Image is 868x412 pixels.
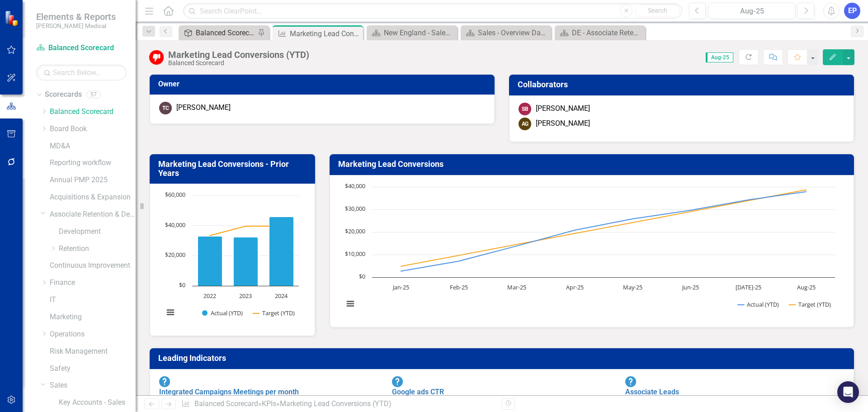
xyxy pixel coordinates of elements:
[339,182,840,318] svg: Interactive chart
[518,80,849,89] h3: Collaborators
[344,298,357,310] button: View chart menu, Chart
[262,399,276,408] a: KPIs
[50,107,136,117] a: Balanced Scorecard
[36,43,127,53] a: Balanced Scorecard
[50,175,136,185] a: Annual PMP 2025
[158,80,489,88] h3: Owner
[463,27,549,38] a: Sales - Overview Dashboard
[165,190,185,199] text: $60,000
[50,346,136,357] a: Risk Management
[735,283,761,291] text: [DATE]-25
[519,118,531,130] div: AG
[50,312,136,322] a: Marketing
[196,27,255,38] div: Balanced Scorecard (Daily Huddle)
[280,399,392,408] div: Marketing Lead Conversions (YTD)
[50,158,136,168] a: Reporting workflow
[50,260,136,271] a: Continuous Improvement
[648,7,667,14] span: Search
[345,204,365,213] text: $30,000
[536,104,590,114] div: [PERSON_NAME]
[706,52,733,62] span: Aug-25
[844,3,860,19] button: EP
[712,6,792,17] div: Aug-25
[168,50,309,60] div: Marketing Lead Conversions (YTD)
[253,309,295,317] button: Show Target (YTD)
[165,251,185,259] text: $20,000
[158,160,310,178] h3: Marketing Lead Conversions - Prior Years
[194,399,258,408] a: Balanced Scorecard
[681,283,698,291] text: Jun-25
[181,399,495,409] div: » »
[345,250,365,258] text: $10,000
[623,283,642,291] text: May-25
[797,283,815,291] text: Aug-25
[269,217,294,286] path: 2024, 45,728. Actual (YTD).
[164,306,177,319] button: View chart menu, Chart
[198,237,222,286] path: 2022, 32,865. Actual (YTD).
[36,22,116,29] small: [PERSON_NAME] Medical
[290,28,361,39] div: Marketing Lead Conversions (YTD)
[392,283,409,291] text: Jan-25
[50,278,136,288] a: Finance
[36,65,127,81] input: Search Below...
[625,388,679,396] a: Associate Leads
[50,380,136,391] a: Sales
[159,376,170,387] img: No Information
[203,292,216,300] text: 2022
[181,27,255,38] a: Balanced Scorecard (Daily Huddle)
[159,191,303,327] svg: Interactive chart
[392,388,444,396] a: Google ads CTR
[183,3,682,19] input: Search ClearPoint...
[392,376,403,387] img: No Information
[179,281,185,289] text: $0
[202,309,243,317] button: Show Actual (YTD)
[345,227,365,235] text: $20,000
[345,182,365,190] text: $40,000
[557,27,643,38] a: DE - Associate Retention
[59,244,136,254] a: Retention
[738,300,779,308] button: Show Actual (YTD)
[625,376,636,387] img: No Information
[168,60,309,66] div: Balanced Scorecard
[158,354,849,363] h3: Leading Indicators
[50,141,136,152] a: MD&A
[275,292,288,300] text: 2024
[50,295,136,305] a: IT
[165,221,185,229] text: $40,000
[450,283,468,291] text: Feb-25
[50,192,136,203] a: Acquisitions & Expansion
[536,118,590,129] div: [PERSON_NAME]
[159,102,172,114] div: TC
[359,272,365,280] text: $0
[635,5,680,17] button: Search
[50,209,136,220] a: Associate Retention & Development
[86,91,101,99] div: 57
[789,300,831,308] button: Show Target (YTD)
[59,227,136,237] a: Development
[566,283,583,291] text: Apr-25
[198,217,294,286] g: Actual (YTD), series 1 of 2. Bar series with 3 bars.
[176,103,231,113] div: [PERSON_NAME]
[50,329,136,340] a: Operations
[708,3,795,19] button: Aug-25
[519,103,531,115] div: SB
[837,381,859,403] div: Open Intercom Messenger
[45,90,82,100] a: Scorecards
[572,27,643,38] div: DE - Associate Retention
[338,160,849,169] h3: Marketing Lead Conversions
[149,50,164,65] img: Below Target
[507,283,526,291] text: Mar-25
[36,11,116,22] span: Elements & Reports
[159,191,306,327] div: Chart. Highcharts interactive chart.
[339,182,845,318] div: Chart. Highcharts interactive chart.
[50,364,136,374] a: Safety
[384,27,455,38] div: New England - Sales - Overview Dashboard
[234,237,258,286] path: 2023, 32,367. Actual (YTD).
[59,398,136,408] a: Key Accounts - Sales
[369,27,455,38] a: New England - Sales - Overview Dashboard
[478,27,549,38] div: Sales - Overview Dashboard
[5,10,20,26] img: ClearPoint Strategy
[50,124,136,134] a: Board Book
[239,292,252,300] text: 2023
